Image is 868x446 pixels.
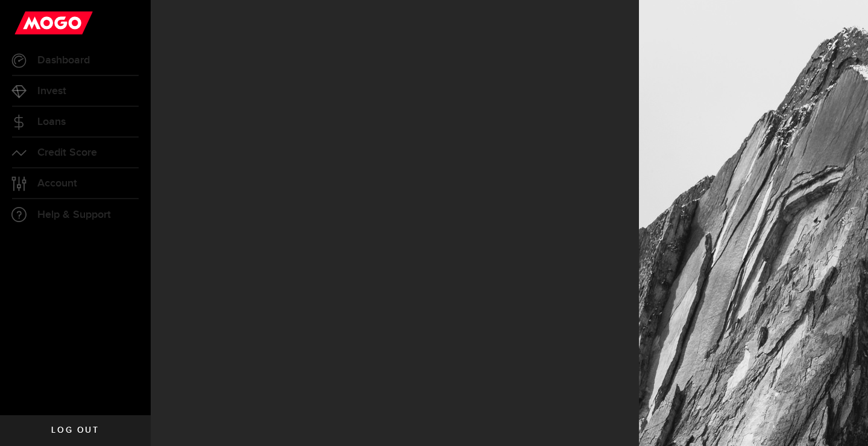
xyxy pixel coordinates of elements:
[37,55,90,66] span: Dashboard
[37,178,77,189] span: Account
[37,147,97,158] span: Credit Score
[37,86,66,97] span: Invest
[37,116,66,127] span: Loans
[51,426,99,435] span: Log out
[37,209,111,220] span: Help & Support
